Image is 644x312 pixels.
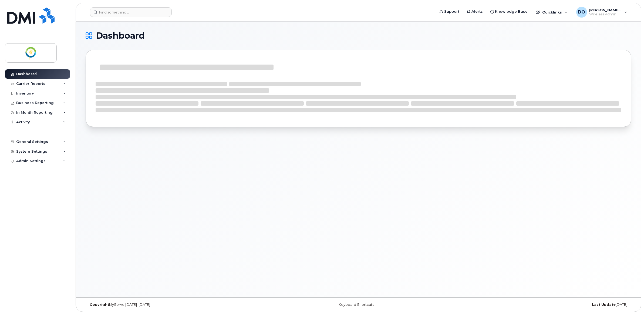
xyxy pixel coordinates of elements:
a: Keyboard Shortcuts [339,303,374,307]
strong: Last Update [592,303,616,307]
strong: Copyright [90,303,109,307]
span: Dashboard [96,32,145,40]
div: [DATE] [449,303,631,307]
div: MyServe [DATE]–[DATE] [86,303,268,307]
